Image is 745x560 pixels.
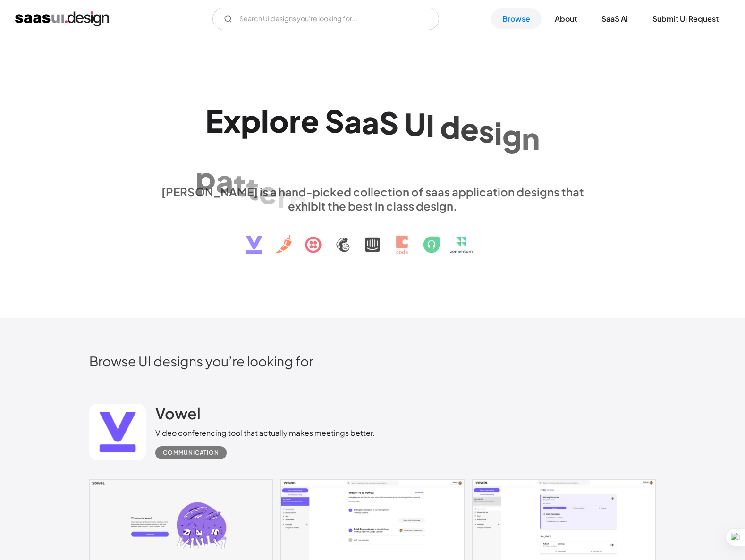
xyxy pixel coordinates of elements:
div: E [205,102,223,139]
div: e [259,174,277,210]
div: a [344,103,362,139]
div: e [301,102,319,139]
div: a [216,162,233,199]
div: t [233,166,246,203]
a: Vowel [155,404,201,427]
div: S [325,103,344,139]
a: home [15,11,109,26]
div: n [522,120,540,156]
div: d [440,109,460,145]
div: I [426,107,434,144]
div: n [289,182,307,219]
h1: Explore SaaS UI design patterns & interactions. [155,102,590,175]
div: o [269,102,289,139]
div: p [241,102,261,139]
a: Browse [491,8,542,29]
div: t [246,170,259,206]
div: U [404,106,426,142]
div: S [379,105,398,141]
a: SaaS Ai [590,8,639,29]
a: Submit UI Request [641,8,730,29]
form: Email Form [212,8,439,30]
div: Video conferencing tool that actually makes meetings better. [155,427,375,439]
div: x [223,102,241,139]
div: p [195,160,216,196]
input: Search UI designs you're looking for... [212,8,439,30]
div: g [502,118,522,154]
div: s [479,112,494,149]
div: e [460,110,479,147]
a: About [543,8,588,29]
img: text, icon, saas logo [229,213,516,262]
div: l [261,102,269,139]
div: a [362,104,379,140]
div: r [289,102,301,139]
h2: Browse UI designs you’re looking for [89,353,656,369]
div: [PERSON_NAME] is a hand-picked collection of saas application designs that exhibit the best in cl... [155,185,590,213]
div: Communication [163,447,219,458]
div: i [494,115,502,151]
div: r [277,178,289,214]
h2: Vowel [155,404,201,423]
